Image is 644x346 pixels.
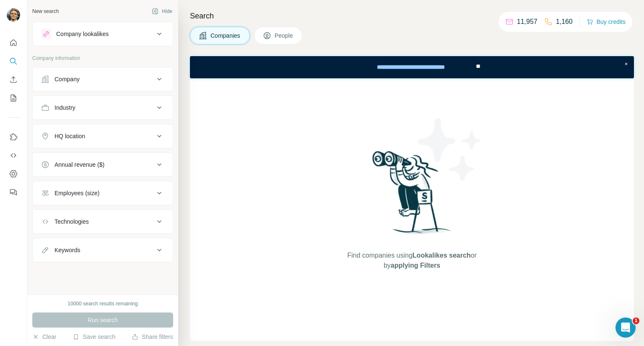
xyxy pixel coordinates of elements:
div: Industry [55,103,75,112]
button: Company lookalikes [33,24,173,44]
div: 10000 search results remaining [68,300,138,307]
button: Share filters [132,333,173,341]
div: Annual revenue ($) [55,160,104,169]
img: Surfe Illustration - Woman searching with binoculars [369,149,456,242]
button: Buy credits [587,16,626,28]
button: Use Surfe on LinkedIn [7,129,20,145]
div: Technologies [55,217,89,226]
div: Company lookalikes [56,30,109,38]
iframe: Intercom live chat [615,318,636,338]
span: 1 [633,318,639,324]
button: Search [7,54,20,69]
button: Keywords [33,240,173,260]
button: My lists [7,90,20,106]
span: People [275,31,294,40]
div: Keywords [55,246,80,254]
img: Avatar [7,8,20,22]
span: applying Filters [391,262,440,269]
button: Industry [33,98,173,118]
button: HQ location [33,126,173,146]
iframe: Banner [190,56,634,78]
button: Technologies [33,212,173,232]
div: New search [32,8,59,15]
p: 11,957 [517,17,538,27]
h4: Search [190,10,634,22]
button: Enrich CSV [7,72,20,87]
button: Annual revenue ($) [33,155,173,175]
span: Companies [210,31,241,40]
span: Find companies using or by [345,250,479,271]
div: Company [55,75,80,83]
p: 1,160 [556,17,573,27]
button: Hide [146,5,178,18]
button: Employees (size) [33,183,173,203]
div: Employees (size) [55,189,99,197]
button: Use Surfe API [7,148,20,163]
button: Feedback [7,185,20,200]
span: Lookalikes search [413,252,471,259]
button: Dashboard [7,166,20,181]
div: HQ location [55,132,85,140]
p: Company information [32,54,173,62]
button: Quick start [7,35,20,50]
button: Save search [73,333,115,341]
button: Company [33,69,173,89]
button: Clear [32,333,56,341]
img: Surfe Illustration - Stars [412,112,488,187]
